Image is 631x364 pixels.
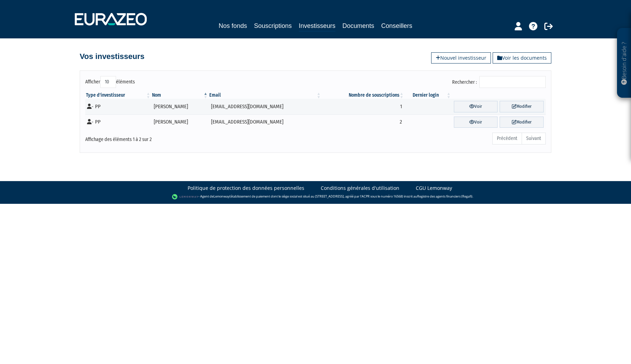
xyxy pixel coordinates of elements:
[431,52,491,64] a: Nouvel investisseur
[100,76,116,88] select: Afficheréléments
[209,92,322,99] th: Email : activer pour trier la colonne par ordre croissant
[209,114,322,130] td: [EMAIL_ADDRESS][DOMAIN_NAME]
[321,185,399,192] a: Conditions générales d'utilisation
[417,194,472,199] a: Registre des agents financiers (Regafi)
[452,92,546,99] th: &nbsp;
[85,114,151,130] td: - PP
[188,185,304,192] a: Politique de protection des données personnelles
[620,32,628,95] p: Besoin d'aide ?
[322,114,405,130] td: 2
[209,99,322,114] td: [EMAIL_ADDRESS][DOMAIN_NAME]
[219,21,247,31] a: Nos fonds
[172,193,199,200] img: logo-lemonway.png
[85,76,135,88] label: Afficher éléments
[151,92,209,99] th: Nom : activer pour trier la colonne par ordre d&eacute;croissant
[500,101,544,112] a: Modifier
[405,92,452,99] th: Dernier login : activer pour trier la colonne par ordre croissant
[85,99,151,114] td: - PP
[322,99,405,114] td: 1
[213,194,230,199] a: Lemonway
[80,52,144,61] h4: Vos investisseurs
[452,76,546,88] label: Rechercher :
[454,101,498,112] a: Voir
[299,21,335,32] a: Investisseurs
[454,117,498,128] a: Voir
[7,193,624,200] div: - Agent de (établissement de paiement dont le siège social est situé au [STREET_ADDRESS], agréé p...
[381,21,412,31] a: Conseillers
[254,21,292,31] a: Souscriptions
[416,185,452,192] a: CGU Lemonway
[342,21,374,31] a: Documents
[151,114,209,130] td: [PERSON_NAME]
[493,52,551,64] a: Voir les documents
[479,76,546,88] input: Rechercher :
[151,99,209,114] td: [PERSON_NAME]
[85,132,271,143] div: Affichage des éléments 1 à 2 sur 2
[500,117,544,128] a: Modifier
[322,92,405,99] th: Nombre de souscriptions : activer pour trier la colonne par ordre croissant
[75,13,147,25] img: 1732889491-logotype_eurazeo_blanc_rvb.png
[85,92,151,99] th: Type d'investisseur : activer pour trier la colonne par ordre croissant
